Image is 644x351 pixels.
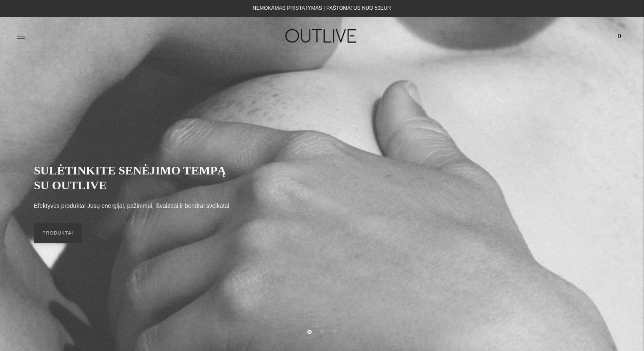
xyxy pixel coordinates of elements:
[253,3,391,14] div: NEMOKAMAS PRISTATYMAS Į PAŠTOMATUS NUO 50EUR
[612,27,627,45] a: 0
[332,329,337,333] button: Move carousel to slide 3
[34,163,237,193] h2: SULĖTINKITE SENĖJIMO TEMPĄ SU OUTLIVE
[307,330,312,334] button: Move carousel to slide 1
[34,201,229,211] p: Efektyvūs produktai Jūsų energijai, pažinimui, išvaizdai ir bendrai sveikatai
[614,30,625,42] span: 0
[269,21,375,50] img: OUTLIVE
[34,223,82,243] a: PRODUKTAI
[320,329,324,333] button: Move carousel to slide 2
